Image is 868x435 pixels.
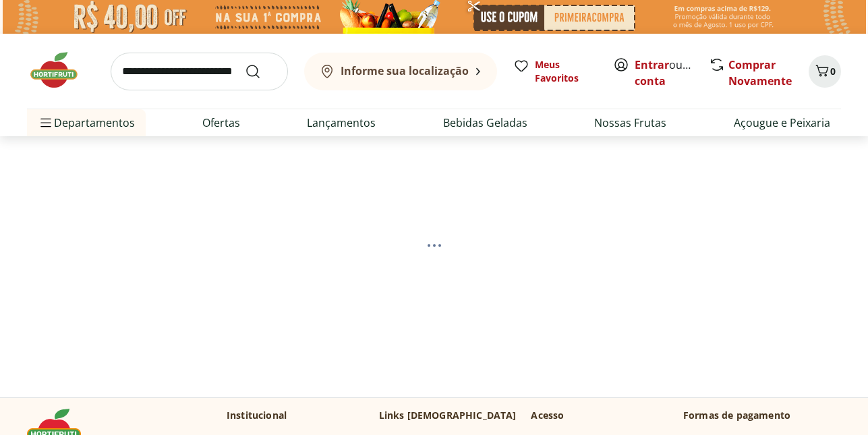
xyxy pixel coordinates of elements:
[683,409,841,422] p: Formas de pagamento
[38,107,54,139] button: Menu
[443,115,527,131] a: Bebidas Geladas
[27,50,94,90] img: Hortifruti
[635,57,709,88] a: Criar conta
[341,63,469,78] b: Informe sua localização
[830,65,836,78] span: 0
[304,53,497,90] button: Informe sua localização
[227,409,287,422] p: Institucional
[245,63,277,80] button: Submit Search
[535,58,597,85] span: Meus Favoritos
[379,409,517,422] p: Links [DEMOGRAPHIC_DATA]
[734,115,830,131] a: Açougue e Peixaria
[307,115,376,131] a: Lançamentos
[635,57,669,72] a: Entrar
[594,115,666,131] a: Nossas Frutas
[635,57,695,89] span: ou
[202,115,240,131] a: Ofertas
[809,55,841,88] button: Carrinho
[728,57,792,88] a: Comprar Novamente
[531,409,564,422] p: Acesso
[111,53,288,90] input: search
[38,107,135,139] span: Departamentos
[513,58,597,85] a: Meus Favoritos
